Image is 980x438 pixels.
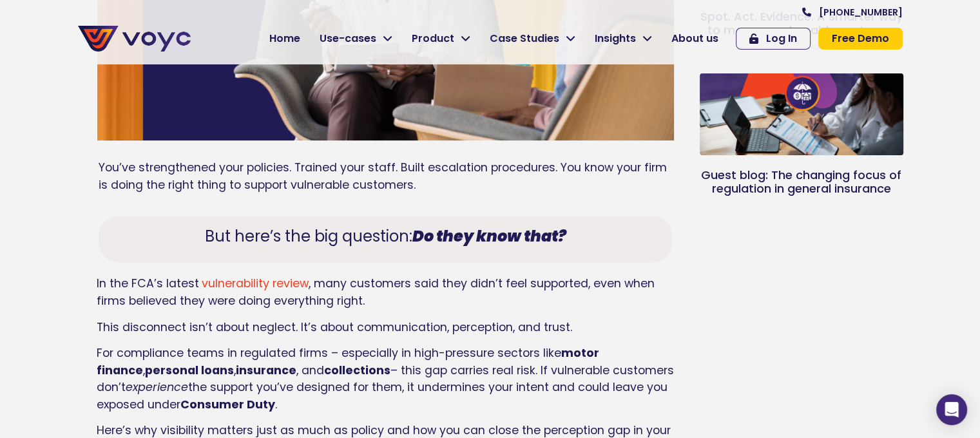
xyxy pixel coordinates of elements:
b: Consumer Duty [180,397,275,412]
span: This disconnect isn’t about neglect. It’s about communication, perception, and trust. [97,319,572,335]
a: Guest blog: The changing focus of regulation in general insurance [701,167,901,197]
span: , [143,363,145,378]
span: But here’s the big question: [204,225,412,247]
a: Insights [585,26,662,52]
b: collections [324,363,390,378]
span: the support you’ve designed for them, it undermines your intent and could leave you exposed under [97,379,668,412]
img: voyc-full-logo [78,26,191,52]
span: About us [671,31,718,46]
b: personal loans [145,363,234,378]
div: Open Intercom Messenger [936,394,967,425]
span: Use-cases [320,31,376,46]
a: Case Studies [480,26,585,52]
span: Case Studies [490,31,559,46]
i: Do they know that? [412,225,566,247]
span: You’ve strengthened your policies. Trained your staff. Built escalation procedures. You know your... [99,160,667,192]
a: vulnerability review [199,276,309,291]
a: Home [260,26,310,52]
a: Free Demo [818,28,903,50]
span: In the FCA’s latest [97,276,199,291]
a: [PHONE_NUMBER] [802,8,903,17]
b: insurance [236,363,296,378]
b: motor finance [97,345,599,377]
span: Log In [766,33,797,44]
span: , many customers said they didn’t feel supported, even when firms believed they were doing everyt... [97,276,655,308]
span: vulnerability review [202,276,309,291]
a: Use-cases [310,26,402,52]
span: Free Demo [832,33,889,44]
span: . [275,397,277,412]
span: Product [412,31,454,46]
span: , [234,363,236,378]
span: For compliance teams in regulated firms – especially in high-pressure sectors like [97,345,561,361]
a: Product [402,26,480,52]
span: experience [126,379,188,395]
a: About us [662,26,728,52]
span: [PHONE_NUMBER] [819,8,903,17]
span: Home [269,31,300,46]
span: Insights [595,31,636,46]
span: , and [296,363,324,378]
a: Log In [736,28,811,50]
